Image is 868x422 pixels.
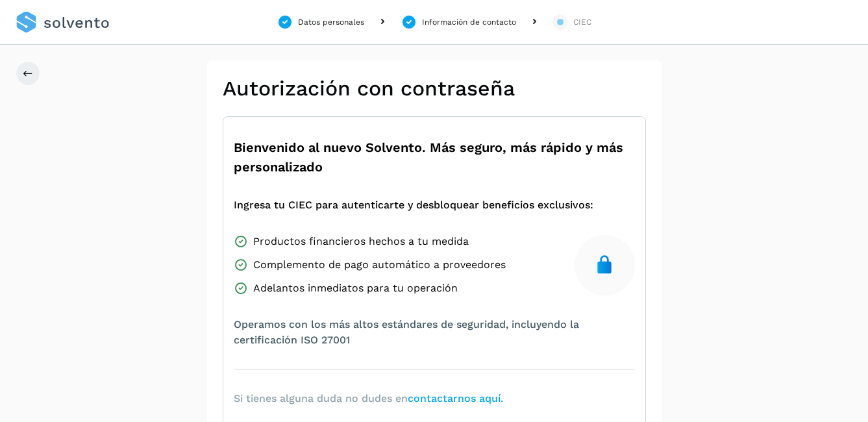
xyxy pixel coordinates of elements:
span: Ingresa tu CIEC para autenticarte y desbloquear beneficios exclusivos: [234,197,593,213]
h2: Autorización con contraseña [223,76,646,101]
span: Operamos con los más altos estándares de seguridad, incluyendo la certificación ISO 27001 [234,317,635,348]
a: contactarnos aquí. [408,392,503,404]
img: secure [594,254,615,275]
div: Datos personales [298,16,364,28]
span: Bienvenido al nuevo Solvento. Más seguro, más rápido y más personalizado [234,138,635,177]
div: Información de contacto [422,16,516,28]
span: Productos financieros hechos a tu medida [253,234,469,249]
span: Adelantos inmediatos para tu operación [253,280,458,296]
span: Complemento de pago automático a proveedores [253,257,506,273]
div: CIEC [573,16,591,28]
span: Si tienes alguna duda no dudes en [234,391,503,406]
